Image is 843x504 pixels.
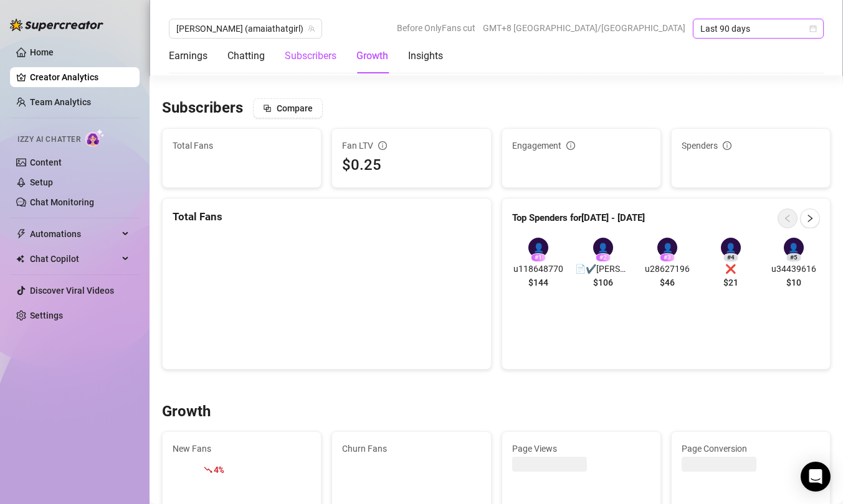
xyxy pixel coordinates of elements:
span: info-circle [566,141,575,150]
a: Discover Viral Videos [30,286,114,296]
span: ❌ [704,262,757,276]
div: $0.25 [342,154,480,177]
div: Growth [356,49,388,63]
h3: Subscribers [162,98,243,118]
div: # 3 [660,253,675,262]
span: $46 [660,276,675,289]
div: 👤 [528,238,548,258]
button: Compare [253,98,323,118]
a: Content [30,157,62,167]
div: Chatting [227,49,265,63]
span: fall [204,465,212,474]
span: Izzy AI Chatter [17,134,80,146]
a: Home [30,47,54,57]
span: Page Views [512,442,650,455]
span: Compare [277,103,313,113]
a: Setup [30,177,53,187]
span: u28627196 [641,262,694,276]
div: Earnings [169,49,207,63]
span: info-circle [723,141,731,150]
a: Settings [30,310,63,320]
span: u34439616 [767,262,820,276]
span: Last 90 days [700,19,816,38]
img: logo-BBDzfeDw.svg [10,19,103,31]
div: Insights [408,49,443,63]
div: # 4 [723,253,738,262]
span: $144 [528,276,548,289]
span: Amaia (amaiathatgirl) [176,19,315,38]
div: 👤 [593,238,613,258]
div: Total Fans [173,208,481,225]
span: u118648770 [512,262,565,276]
span: Churn Fans [342,442,480,455]
div: # 2 [596,253,611,262]
span: Before OnlyFans cut [397,19,475,37]
span: block [263,104,272,113]
div: Fan LTV [342,139,480,152]
span: Automations [30,224,118,244]
div: Open Intercom Messenger [801,462,831,492]
a: Chat Monitoring [30,197,94,207]
div: Engagement [512,139,650,152]
img: AI Chatter [85,129,105,147]
div: 👤 [721,238,741,258]
h3: Growth [162,402,211,422]
span: calendar [809,25,817,32]
a: Creator Analytics [30,67,130,87]
span: Chat Copilot [30,249,118,269]
div: # 5 [786,253,801,262]
span: New Fans [173,442,311,455]
span: $106 [593,276,613,289]
span: $10 [786,276,801,289]
span: right [806,214,814,223]
div: # 1 [531,253,546,262]
span: 📄✔️[PERSON_NAME] [575,262,631,276]
div: 👤 [657,238,677,258]
span: info-circle [378,141,387,150]
span: thunderbolt [16,229,26,239]
span: GMT+8 [GEOGRAPHIC_DATA]/[GEOGRAPHIC_DATA] [483,19,685,37]
img: Chat Copilot [16,254,24,263]
span: Total Fans [173,139,311,152]
span: $21 [723,276,738,289]
div: Spenders [682,139,820,152]
div: 👤 [784,238,804,258]
div: Subscribers [285,49,336,63]
span: 4 % [214,464,223,475]
span: team [308,25,315,32]
article: Top Spenders for [DATE] - [DATE] [512,211,645,226]
span: Page Conversion [682,442,820,455]
a: Team Analytics [30,97,91,107]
